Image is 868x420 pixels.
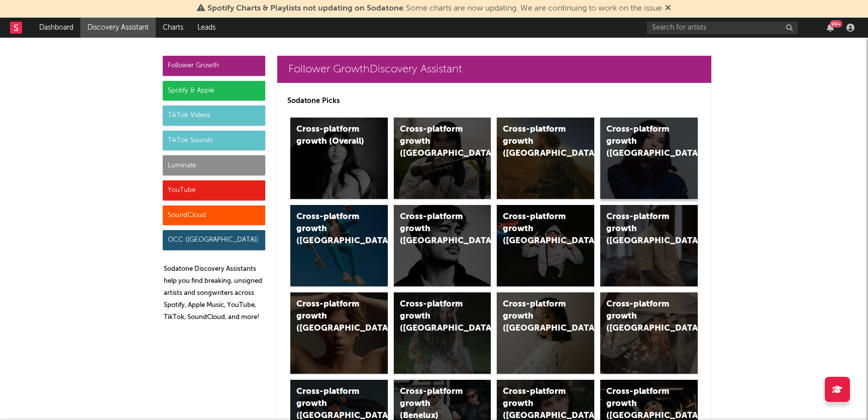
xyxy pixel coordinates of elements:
div: 99 + [830,20,842,28]
a: Cross-platform growth ([GEOGRAPHIC_DATA]) [290,292,388,374]
div: TikTok Videos [163,106,265,126]
div: Cross-platform growth ([GEOGRAPHIC_DATA]) [606,211,675,247]
div: Cross-platform growth ([GEOGRAPHIC_DATA]) [296,211,365,247]
div: Cross-platform growth ([GEOGRAPHIC_DATA]) [400,211,468,247]
a: Cross-platform growth ([GEOGRAPHIC_DATA]) [290,205,388,286]
a: Dashboard [32,18,80,38]
a: Discovery Assistant [80,18,156,38]
div: Cross-platform growth ([GEOGRAPHIC_DATA]) [400,298,468,335]
a: Cross-platform growth ([GEOGRAPHIC_DATA]) [600,292,698,374]
input: Search for artists [647,22,798,34]
span: : Some charts are now updating. We are continuing to work on the issue [207,5,662,13]
div: SoundCloud [163,205,265,226]
div: Cross-platform growth (Overall) [296,124,365,148]
a: Cross-platform growth ([GEOGRAPHIC_DATA]) [497,118,594,199]
a: Follower GrowthDiscovery Assistant [277,56,711,83]
a: Cross-platform growth (Overall) [290,118,388,199]
div: Follower Growth [163,56,265,76]
span: Spotify Charts & Playlists not updating on Sodatone [207,5,403,13]
button: 99+ [827,24,834,32]
a: Cross-platform growth ([GEOGRAPHIC_DATA]) [497,292,594,374]
div: Cross-platform growth ([GEOGRAPHIC_DATA]/GSA) [503,211,571,247]
div: Cross-platform growth ([GEOGRAPHIC_DATA]) [606,298,675,335]
a: Leads [190,18,223,38]
a: Cross-platform growth ([GEOGRAPHIC_DATA]) [600,205,698,286]
div: Spotify & Apple [163,81,265,101]
div: Cross-platform growth ([GEOGRAPHIC_DATA]) [296,298,365,335]
a: Cross-platform growth ([GEOGRAPHIC_DATA]) [394,292,491,374]
div: Cross-platform growth ([GEOGRAPHIC_DATA]) [503,124,571,160]
div: Cross-platform growth ([GEOGRAPHIC_DATA]) [503,298,571,335]
div: Cross-platform growth ([GEOGRAPHIC_DATA]) [606,124,675,160]
div: Luminate [163,155,265,175]
div: Cross-platform growth ([GEOGRAPHIC_DATA]) [400,124,468,160]
a: Cross-platform growth ([GEOGRAPHIC_DATA]) [600,118,698,199]
a: Cross-platform growth ([GEOGRAPHIC_DATA]) [394,118,491,199]
div: TikTok Sounds [163,131,265,151]
p: Sodatone Discovery Assistants help you find breaking, unsigned artists and songwriters across Spo... [164,263,265,324]
a: Cross-platform growth ([GEOGRAPHIC_DATA]/GSA) [497,205,594,286]
div: OCC ([GEOGRAPHIC_DATA]) [163,230,265,250]
a: Cross-platform growth ([GEOGRAPHIC_DATA]) [394,205,491,286]
a: Charts [156,18,190,38]
span: Dismiss [665,5,671,13]
p: Sodatone Picks [287,95,701,107]
div: YouTube [163,180,265,200]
